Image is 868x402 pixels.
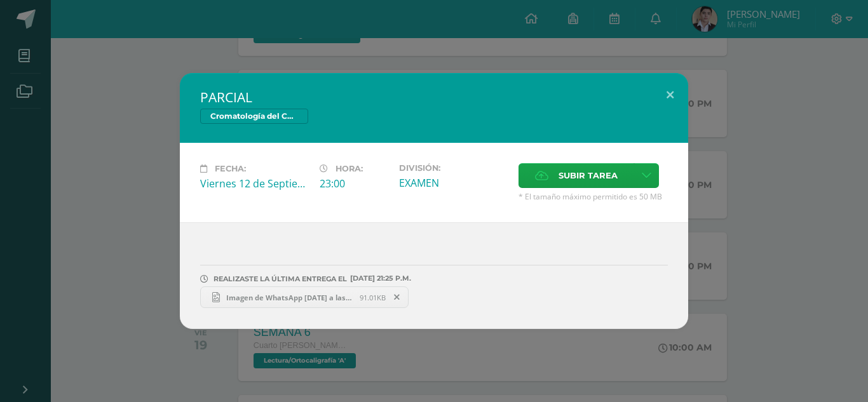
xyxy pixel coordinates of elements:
[215,164,246,173] span: Fecha:
[652,73,688,116] button: Close (Esc)
[336,164,363,173] span: Hora:
[320,177,389,191] div: 23:00
[347,278,411,279] span: [DATE] 21:25 P.M.
[200,88,668,106] h2: PARCIAL
[200,286,409,308] a: Imagen de WhatsApp [DATE] a las 20.45.19_2b800d87.jpg 91.01KB
[200,109,308,124] span: Cromatología del Color
[386,290,408,304] span: Remover entrega
[200,177,309,191] div: Viernes 12 de Septiembre
[399,176,508,190] div: EXAMEN
[559,164,618,187] span: Subir tarea
[399,163,508,173] label: División:
[214,274,347,283] span: REALIZASTE LA ÚLTIMA ENTREGA EL
[519,191,668,202] span: * El tamaño máximo permitido es 50 MB
[360,293,386,302] span: 91.01KB
[220,293,360,302] span: Imagen de WhatsApp [DATE] a las 20.45.19_2b800d87.jpg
